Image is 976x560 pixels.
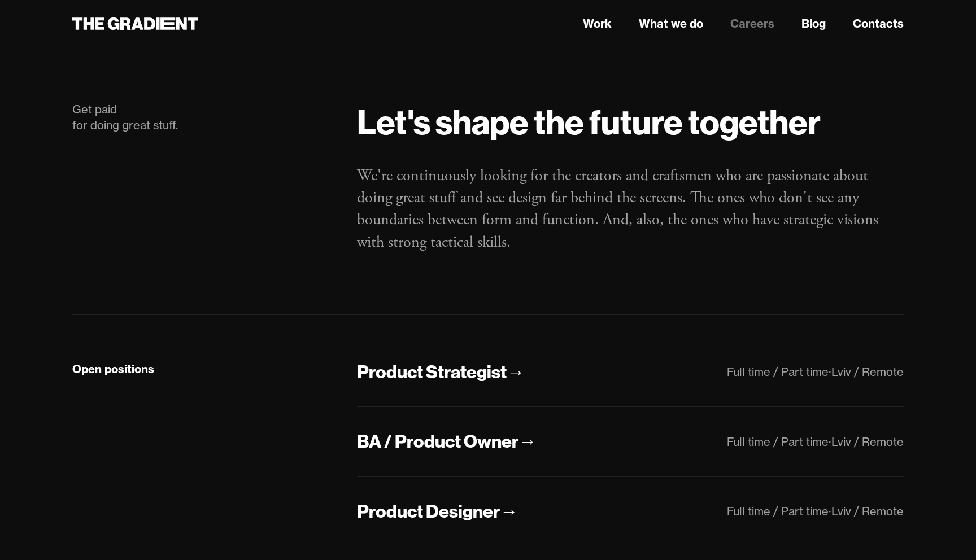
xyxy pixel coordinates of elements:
a: What we do [639,15,703,32]
div: → [507,360,525,384]
div: · [829,365,831,379]
a: Work [583,15,612,32]
strong: Let's shape the future together [357,100,821,143]
div: Full time / Part time [727,504,829,518]
div: · [829,435,831,449]
div: Lviv / Remote [831,435,904,449]
div: Get paid for doing great stuff. [72,102,334,133]
div: → [518,430,537,453]
div: Full time / Part time [727,365,829,379]
strong: Open positions [72,362,154,376]
a: Blog [801,15,826,32]
div: · [829,504,831,518]
a: Product Strategist→ [357,360,525,384]
div: Product Designer [357,500,500,523]
div: Lviv / Remote [831,365,904,379]
div: Full time / Part time [727,435,829,449]
a: Careers [730,15,774,32]
div: BA / Product Owner [357,430,518,453]
div: → [500,500,518,523]
div: Lviv / Remote [831,504,904,518]
a: BA / Product Owner→ [357,430,537,454]
p: We're continuously looking for the creators and craftsmen who are passionate about doing great st... [357,165,904,253]
div: Product Strategist [357,360,507,384]
a: Product Designer→ [357,500,518,524]
a: Contacts [853,15,904,32]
